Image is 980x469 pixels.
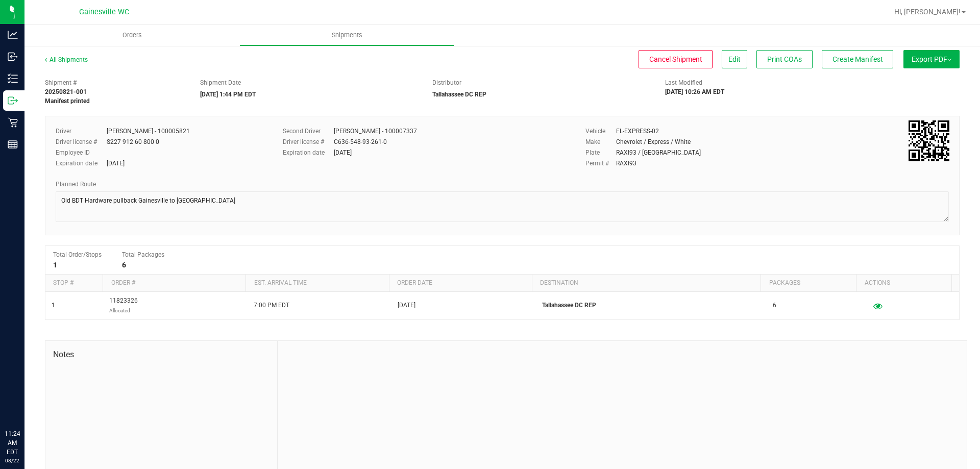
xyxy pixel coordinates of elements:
div: [PERSON_NAME] - 100005821 [107,127,190,136]
label: Plate [585,148,616,157]
inline-svg: Analytics [8,30,18,40]
div: [DATE] [107,159,125,168]
label: Driver license # [56,137,107,146]
a: Orders [24,24,239,46]
strong: [DATE] 10:26 AM EDT [665,88,724,95]
label: Distributor [432,78,461,87]
span: 6 [773,301,776,310]
label: Make [585,137,616,146]
div: [PERSON_NAME] - 100007337 [334,127,417,136]
div: C636-548-93-261-0 [334,137,387,146]
button: Create Manifest [822,50,893,68]
p: Tallahassee DC REP [542,301,761,310]
button: Export PDF [903,50,960,68]
button: Print COAs [756,50,813,68]
span: Shipments [318,31,376,40]
div: Chevrolet / Express / White [616,137,691,146]
span: Shipment # [45,78,185,87]
p: 08/22 [5,457,20,464]
label: Expiration date [56,159,107,168]
span: Edit [728,55,741,63]
strong: 1 [53,261,57,269]
span: Total Order/Stops [53,251,102,258]
th: Stop # [45,275,103,292]
label: Permit # [585,159,616,168]
label: Driver license # [283,137,334,146]
span: Print COAs [767,55,802,63]
th: Packages [761,275,856,292]
span: Planned Route [56,181,96,188]
p: Allocated [109,306,138,315]
span: 7:00 PM EDT [254,301,289,310]
span: 1 [52,301,55,310]
span: Notes [53,349,269,361]
th: Order date [389,275,532,292]
span: Create Manifest [832,55,883,63]
div: RAXI93 [616,159,636,168]
th: Order # [103,275,246,292]
strong: 20250821-001 [45,88,87,95]
label: Expiration date [283,148,334,157]
inline-svg: Reports [8,139,18,150]
label: Last Modified [665,78,702,87]
p: 11:24 AM EDT [5,429,20,457]
label: Driver [56,127,107,136]
strong: Tallahassee DC REP [432,91,486,98]
inline-svg: Inventory [8,73,18,84]
th: Est. arrival time [246,275,388,292]
inline-svg: Retail [8,117,18,128]
span: 11823326 [109,296,138,315]
span: Gainesville WC [79,8,129,16]
span: Orders [109,31,156,40]
label: Shipment Date [200,78,241,87]
th: Actions [856,275,951,292]
button: Cancel Shipment [639,50,713,68]
inline-svg: Outbound [8,95,18,106]
inline-svg: Inbound [8,52,18,62]
div: S227 912 60 800 0 [107,137,159,146]
iframe: Resource center [10,387,41,418]
label: Employee ID [56,148,107,157]
span: [DATE] [398,301,415,310]
div: [DATE] [334,148,352,157]
qrcode: 20250821-001 [909,120,949,161]
span: Total Packages [122,251,164,258]
div: RAXI93 / [GEOGRAPHIC_DATA] [616,148,701,157]
strong: [DATE] 1:44 PM EDT [200,91,256,98]
strong: Manifest printed [45,97,90,105]
label: Vehicle [585,127,616,136]
a: All Shipments [45,56,88,63]
img: Scan me! [909,120,949,161]
span: Cancel Shipment [649,55,702,63]
label: Second Driver [283,127,334,136]
strong: 6 [122,261,126,269]
button: Edit [722,50,747,68]
a: Shipments [239,24,454,46]
div: FL-EXPRESS-02 [616,127,659,136]
iframe: Resource center unread badge [30,386,42,398]
span: Hi, [PERSON_NAME]! [894,8,961,16]
th: Destination [532,275,761,292]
